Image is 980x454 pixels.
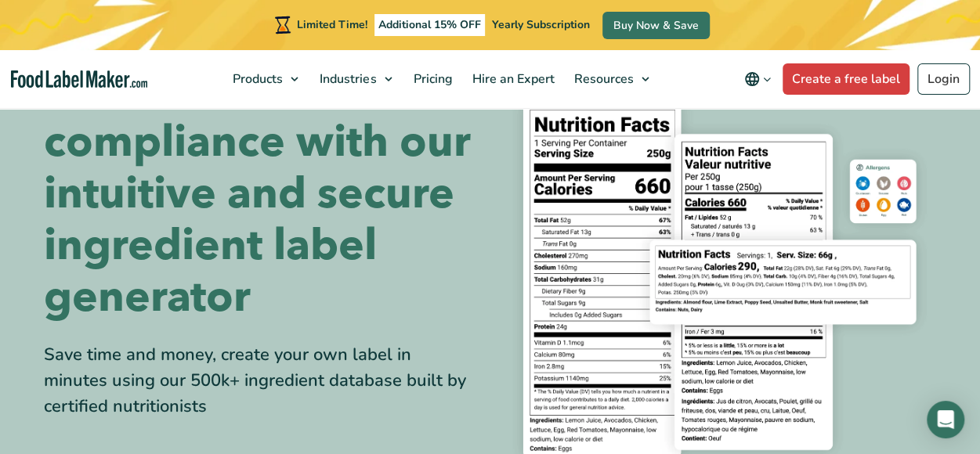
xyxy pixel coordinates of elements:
h1: Streamline compliance with our intuitive and secure ingredient label generator [44,65,479,323]
span: Additional 15% OFF [374,14,485,36]
div: Save time and money, create your own label in minutes using our 500k+ ingredient database built b... [44,342,479,420]
a: Login [917,63,970,95]
a: Resources [564,50,656,108]
a: Pricing [403,50,458,108]
a: Hire an Expert [462,50,560,108]
span: Yearly Subscription [492,17,590,32]
div: Open Intercom Messenger [927,401,964,438]
span: Products [228,70,284,88]
span: Hire an Expert [467,70,555,88]
span: Resources [569,70,635,88]
button: Change language [733,63,783,95]
a: Create a free label [783,63,909,95]
a: Food Label Maker homepage [11,70,148,88]
span: Pricing [408,70,454,88]
a: Buy Now & Save [602,12,710,39]
span: Limited Time! [297,17,367,32]
span: Industries [315,70,378,88]
a: Industries [310,50,400,108]
a: Products [223,50,306,108]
